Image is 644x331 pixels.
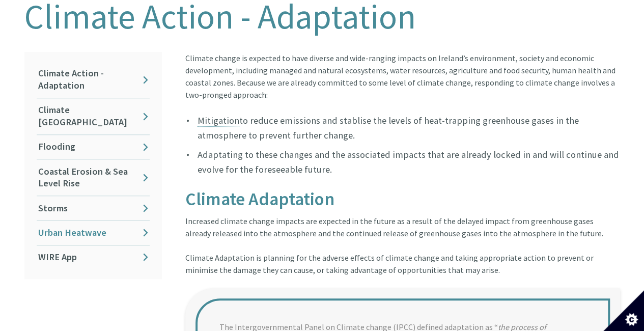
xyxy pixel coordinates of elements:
a: Climate [GEOGRAPHIC_DATA] [37,98,150,134]
a: Mitigation [198,115,239,127]
a: Climate Action - Adaptation [37,62,150,98]
li: Adaptating to these changes and the associated impacts that are already locked in and will contin... [185,147,620,177]
li: to reduce emissions and stablise the levels of heat-trapping greenhouse gases in the atmosphere t... [185,113,620,143]
a: Urban Heatwave [37,220,150,244]
div: Climate Adaptation is planning for the adverse effects of climate change and taking appropriate a... [185,215,620,276]
button: Set cookie preferences [603,290,644,331]
a: WIRE App [37,245,150,269]
a: Coastal Erosion & Sea Level Rise [37,159,150,196]
a: Storms [37,196,150,220]
a: Flooding [37,135,150,159]
span: Increased climate change impacts are expected in the future as a result of the delayed impact fro... [185,216,603,238]
h2: Climate Adaptation [185,189,620,209]
div: Climate change is expected to have diverse and wide-ranging impacts on Ireland’s environment, soc... [185,52,620,101]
